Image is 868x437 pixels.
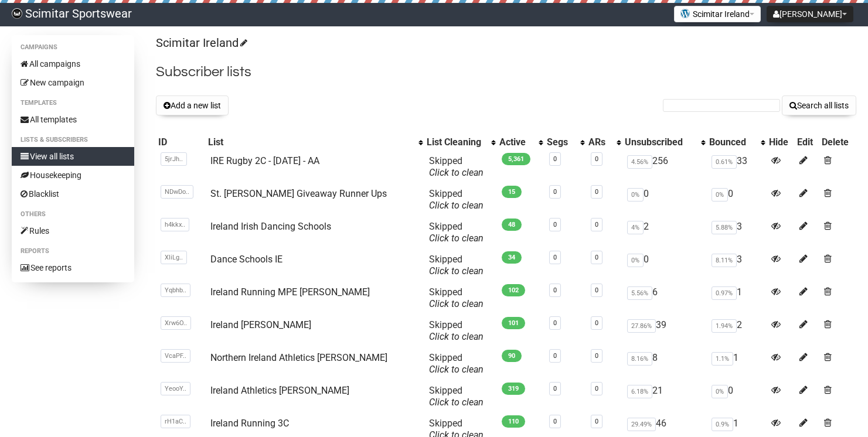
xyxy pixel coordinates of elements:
a: 0 [553,286,557,294]
span: 48 [502,218,522,231]
button: Search all lists [782,95,856,115]
th: ID: No sort applied, sorting is disabled [156,134,206,151]
a: Click to clean [429,331,484,342]
span: Skipped [429,319,484,342]
a: View all lists [12,147,134,166]
a: Ireland Running MPE [PERSON_NAME] [210,286,370,298]
span: 0.61% [712,155,737,169]
span: 5.88% [712,221,737,234]
span: Skipped [429,286,484,309]
div: ARs [588,136,611,148]
div: Unsubscribed [625,136,695,148]
span: Skipped [429,385,484,408]
a: 0 [553,385,557,392]
span: 5jrJh.. [161,152,187,166]
td: 6 [622,282,707,315]
a: Northern Ireland Athletics [PERSON_NAME] [210,352,387,363]
a: 0 [595,254,598,261]
span: XliLg.. [161,251,187,264]
th: Segs: No sort applied, activate to apply an ascending sort [544,134,586,151]
a: Click to clean [429,200,484,211]
a: IRE Rugby 2C - [DATE] - AA [210,155,319,166]
span: 6.18% [627,385,652,398]
span: Skipped [429,221,484,244]
img: favicons [680,9,690,18]
a: 0 [595,188,598,196]
span: Skipped [429,254,484,276]
th: List: No sort applied, activate to apply an ascending sort [206,134,424,151]
span: 27.86% [627,319,656,333]
span: rH1aC.. [161,415,190,428]
a: 0 [595,418,598,425]
span: Skipped [429,188,484,211]
span: 8.16% [627,352,652,366]
th: List Cleaning: No sort applied, activate to apply an ascending sort [424,134,497,151]
li: Lists & subscribers [12,133,134,147]
a: 0 [553,188,557,196]
td: 256 [622,151,707,183]
a: 0 [595,155,598,163]
a: 0 [553,418,557,425]
a: See reports [12,258,134,277]
td: 3 [707,216,767,249]
span: 5.56% [627,286,652,300]
button: Add a new list [156,95,229,115]
a: New campaign [12,73,134,92]
a: 0 [595,352,598,360]
div: Edit [797,136,816,148]
td: 3 [707,249,767,282]
div: Segs [547,136,574,148]
span: h4kkx.. [161,218,189,231]
td: 0 [707,380,767,413]
span: 0% [712,385,728,398]
a: 0 [553,352,557,360]
span: 110 [502,415,525,428]
td: 1 [707,347,767,380]
button: [PERSON_NAME] [767,6,853,22]
span: 90 [502,350,522,362]
li: Others [12,207,134,221]
span: 102 [502,284,525,296]
span: 34 [502,251,522,264]
span: 0.97% [712,286,737,300]
a: 0 [595,319,598,327]
span: 15 [502,186,522,198]
div: List Cleaning [427,136,485,148]
span: 8.11% [712,254,737,267]
a: Ireland Athletics [PERSON_NAME] [210,385,349,396]
a: Housekeeping [12,166,134,185]
a: Click to clean [429,298,484,309]
a: Scimitar Ireland [156,36,246,50]
th: Hide: No sort applied, sorting is disabled [767,134,795,151]
th: Unsubscribed: No sort applied, activate to apply an ascending sort [622,134,707,151]
span: Skipped [429,155,484,178]
a: Click to clean [429,265,484,276]
span: 0% [627,254,644,267]
li: Reports [12,244,134,258]
span: Skipped [429,352,484,375]
a: 0 [553,221,557,228]
a: Click to clean [429,167,484,178]
th: Edit: No sort applied, sorting is disabled [795,134,819,151]
a: Ireland Irish Dancing Schools [210,221,331,232]
div: ID [158,136,203,148]
span: NDwDo.. [161,185,193,199]
a: All campaigns [12,54,134,73]
h2: Subscriber lists [156,62,856,83]
a: St. [PERSON_NAME] Giveaway Runner Ups [210,188,387,199]
span: 1.1% [712,352,733,366]
span: 4.56% [627,155,652,169]
th: Active: No sort applied, activate to apply an ascending sort [497,134,544,151]
span: Yqbhb.. [161,284,190,297]
span: 319 [502,383,525,395]
td: 2 [622,216,707,249]
li: Campaigns [12,40,134,54]
span: 4% [627,221,644,234]
td: 0 [707,183,767,216]
img: c430136311b1e6f103092caacf47139d [12,8,22,19]
th: Delete: No sort applied, sorting is disabled [819,134,856,151]
a: Rules [12,221,134,240]
th: Bounced: No sort applied, activate to apply an ascending sort [707,134,767,151]
span: 5,361 [502,153,530,165]
span: 0% [712,188,728,202]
